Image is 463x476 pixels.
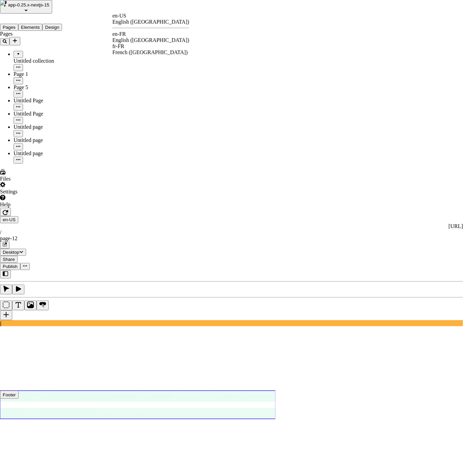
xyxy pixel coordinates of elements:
div: Open locale picker [112,13,189,56]
div: English ([GEOGRAPHIC_DATA]) [112,37,189,43]
div: Footer [3,392,16,397]
div: French ([GEOGRAPHIC_DATA]) [112,49,189,56]
div: en-US [112,13,189,19]
div: English ([GEOGRAPHIC_DATA]) [112,19,189,25]
p: Cookie Test Route [3,5,99,12]
div: en-FR [112,31,189,37]
div: fr-FR [112,43,189,49]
